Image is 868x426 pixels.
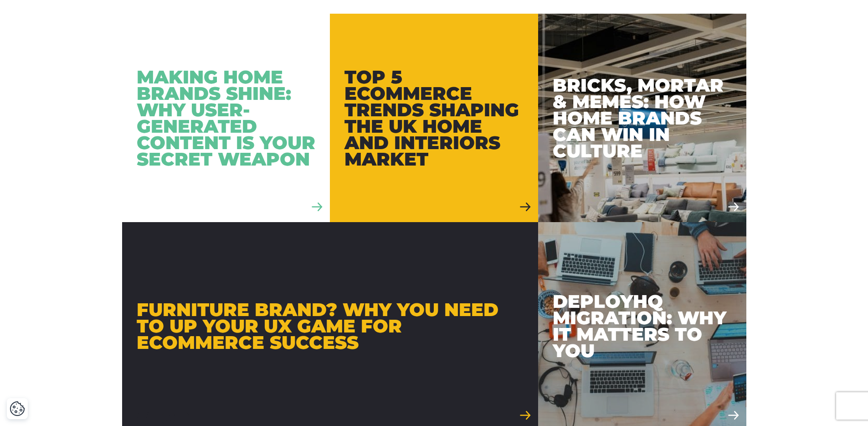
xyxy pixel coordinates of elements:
[122,14,330,222] a: Making Home Brands Shine: Why User-Generated Content is Your Secret Weapon Making Home Brands Shi...
[10,401,25,416] button: Cookie Settings
[330,14,538,222] a: Top 5 Ecommerce Trends Shaping the UK Home and Interiors Market
[137,301,524,351] div: Furniture Brand? Why you need to up your UX game for eCommerce success
[553,77,732,159] div: Bricks, Mortar & Memes: How Home Brands Can Win in Culture
[344,69,524,167] div: Top 5 Ecommerce Trends Shaping the UK Home and Interiors Market
[137,69,316,167] div: Making Home Brands Shine: Why User-Generated Content is Your Secret Weapon
[10,401,25,416] img: Revisit consent button
[553,293,732,359] div: DeployHQ Migration: Why It Matters To You
[538,14,746,222] a: Bricks, Mortar & Memes: How Home Brands Can Win in Culture Bricks, Mortar & Memes: How Home Brand...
